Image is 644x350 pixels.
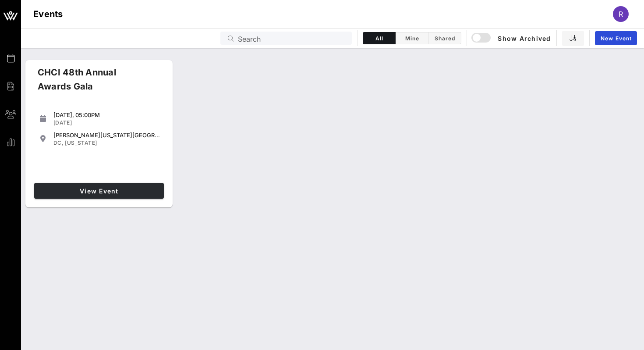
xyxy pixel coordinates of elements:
[600,35,632,42] span: New Event
[38,187,160,195] span: View Event
[53,132,160,139] div: [PERSON_NAME][US_STATE][GEOGRAPHIC_DATA]
[363,32,396,44] button: All
[53,139,64,146] span: DC,
[613,6,629,22] div: R
[595,31,637,45] a: New Event
[401,35,423,42] span: Mine
[434,35,456,42] span: Shared
[619,10,623,18] span: R
[34,183,164,199] a: View Event
[53,119,160,126] div: [DATE]
[368,35,390,42] span: All
[396,32,428,44] button: Mine
[31,65,154,100] div: CHCI 48th Annual Awards Gala
[33,7,63,21] h1: Events
[53,111,160,118] div: [DATE], 05:00PM
[65,139,97,146] span: [US_STATE]
[428,32,461,44] button: Shared
[473,33,551,43] span: Show Archived
[472,30,551,46] button: Show Archived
